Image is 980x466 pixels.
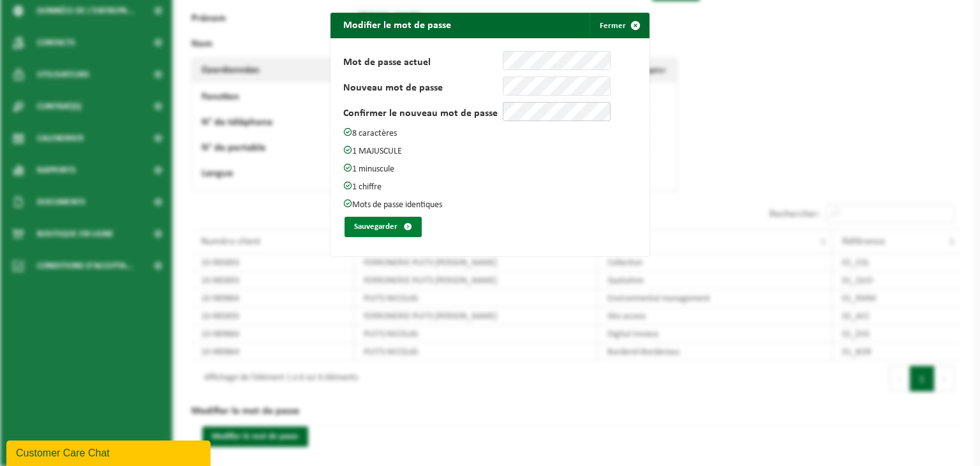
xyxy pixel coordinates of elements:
p: 1 chiffre [343,181,637,193]
button: Fermer [590,13,648,38]
button: Sauvegarder [345,217,422,237]
p: 8 caractères [343,127,637,139]
h2: Modifier le mot de passe [330,13,464,37]
iframe: chat widget [6,438,213,466]
label: Mot de passe actuel [343,57,503,70]
label: Confirmer le nouveau mot de passe [343,108,503,121]
p: Mots de passe identiques [343,199,637,210]
p: 1 minuscule [343,163,637,175]
label: Nouveau mot de passe [343,83,503,96]
p: 1 MAJUSCULE [343,145,637,157]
